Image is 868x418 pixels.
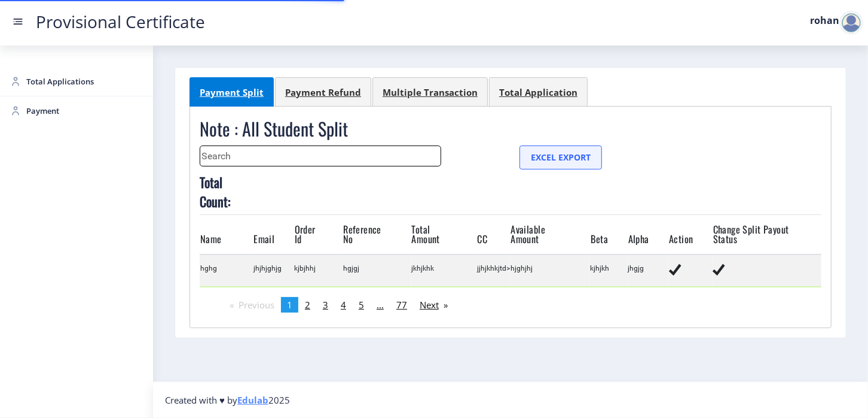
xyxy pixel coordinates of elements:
[396,299,407,311] span: 77
[476,255,510,287] td: jjhjkhkjtd>
[253,255,294,287] td: jhjhjghjg
[200,146,441,166] input: Search
[414,297,454,313] a: Next page
[628,264,644,272] span: jhgjg
[305,299,310,311] span: 2
[511,255,590,287] td: hjghjhj
[253,214,294,255] th: Email
[323,299,328,311] span: 3
[511,214,590,255] th: Available Amount
[411,255,477,287] td: jkhjkhk
[383,86,478,98] div: Multiple Transaction
[200,255,253,287] td: hghg
[591,264,610,272] span: kjhjkh
[26,104,143,118] span: Payment
[341,299,346,311] span: 4
[810,16,839,25] label: rohan
[359,299,364,311] span: 5
[165,394,290,406] span: Created with ♥ by 2025
[287,299,292,311] span: 1
[476,214,510,255] th: CC
[668,214,713,255] th: Action
[411,214,477,255] th: Total Amount
[200,117,821,141] h3: Note : All Student Split
[499,86,577,98] div: Total Application
[713,214,821,255] th: Change Split Payout Status
[519,146,602,169] button: Excel Export
[200,86,264,98] div: Payment Split
[294,214,343,255] th: Order Id
[294,255,343,287] td: kjbjhhj
[200,172,230,211] b: Total Count:
[343,255,411,287] td: hgjgj
[628,214,668,255] th: Alpha
[200,297,821,313] ul: Pagination
[343,214,411,255] th: Reference No
[237,394,268,406] a: Edulab
[239,299,274,311] span: Previous
[26,74,143,89] span: Total Applications
[377,299,384,311] span: ...
[24,16,217,28] a: Provisional Certificate
[285,86,361,98] div: Payment Refund
[200,214,253,255] th: Name
[590,214,628,255] th: Beta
